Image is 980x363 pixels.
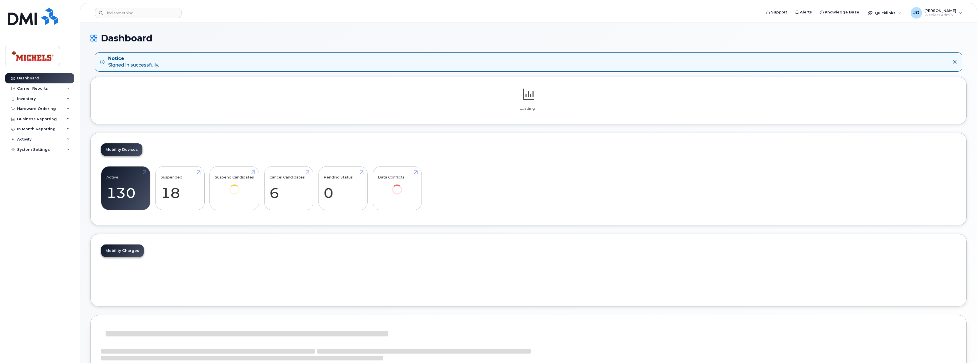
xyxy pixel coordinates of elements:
a: Mobility Charges [101,244,144,257]
a: Suspended 18 [161,169,199,207]
div: Signed in successfully. [108,55,159,69]
a: Mobility Devices [101,143,142,156]
h1: Dashboard [90,33,967,43]
a: Suspend Candidates [215,169,254,202]
strong: Notice [108,55,159,62]
a: Data Conflicts [378,169,416,202]
a: Pending Status 0 [324,169,362,207]
a: Cancel Candidates 6 [269,169,308,207]
a: Active 130 [106,169,145,207]
p: Loading... [101,106,956,111]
